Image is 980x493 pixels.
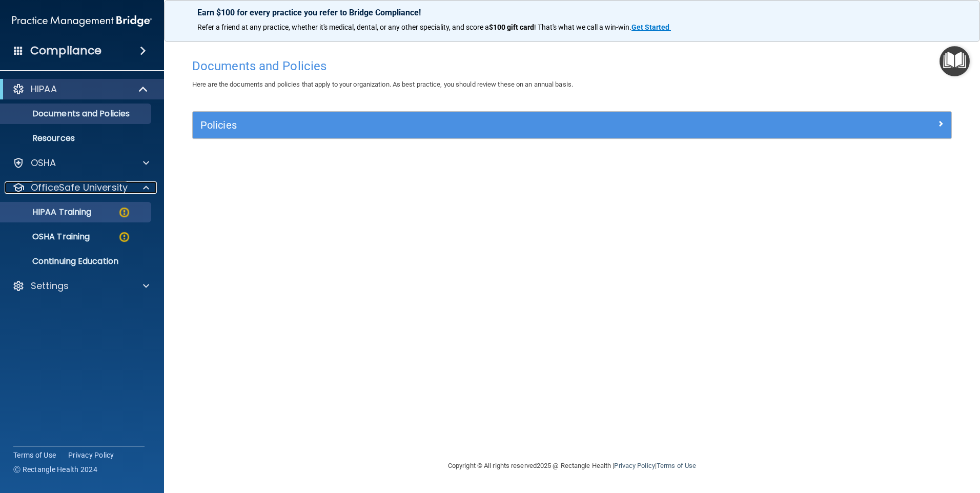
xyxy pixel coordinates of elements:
[31,280,69,292] p: Settings
[7,207,91,217] p: HIPAA Training
[31,83,57,95] p: HIPAA
[534,23,631,31] span: ! That's what we call a win-win.
[68,450,114,460] a: Privacy Policy
[118,206,131,219] img: warning-circle.0cc9ac19.png
[13,450,56,460] a: Terms of Use
[12,11,152,31] img: PMB logo
[197,8,947,17] p: Earn $100 for every practice you refer to Bridge Compliance!
[12,280,149,292] a: Settings
[7,232,90,242] p: OSHA Training
[7,109,147,119] p: Documents and Policies
[31,181,128,194] p: OfficeSafe University
[489,23,534,31] strong: $100 gift card
[197,23,489,31] span: Refer a friend at any practice, whether it's medical, dental, or any other speciality, and score a
[200,117,944,133] a: Policies
[631,23,669,31] strong: Get Started
[940,46,970,76] button: Open Resource Center
[657,462,696,469] a: Terms of Use
[631,23,671,31] a: Get Started
[118,231,131,243] img: warning-circle.0cc9ac19.png
[31,157,56,169] p: OSHA
[12,157,149,169] a: OSHA
[200,119,754,131] h5: Policies
[30,44,101,58] h4: Compliance
[192,59,952,73] h4: Documents and Policies
[7,256,147,266] p: Continuing Education
[13,464,97,475] span: Ⓒ Rectangle Health 2024
[614,462,655,469] a: Privacy Policy
[7,133,147,143] p: Resources
[12,181,149,194] a: OfficeSafe University
[385,449,759,482] div: Copyright © All rights reserved 2025 @ Rectangle Health | |
[192,80,573,88] span: Here are the documents and policies that apply to your organization. As best practice, you should...
[12,83,149,95] a: HIPAA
